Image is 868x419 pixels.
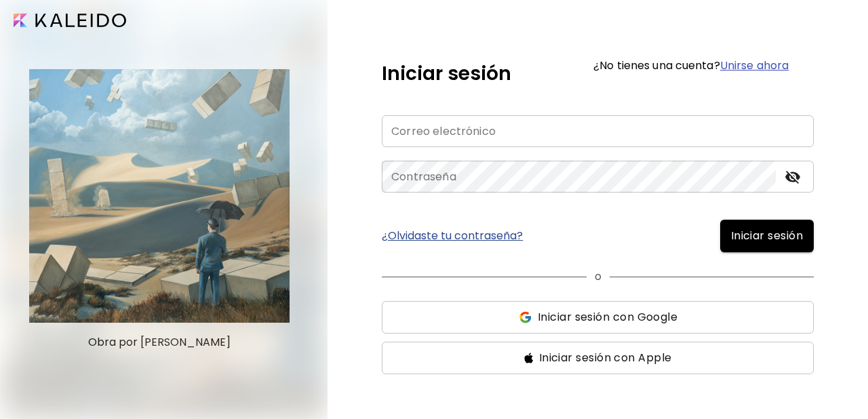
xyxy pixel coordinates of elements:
[595,268,601,285] p: o
[382,231,523,241] a: ¿Olvidaste tu contraseña?
[382,60,511,88] h5: Iniciar sesión
[538,309,677,325] span: Iniciar sesión con Google
[781,165,804,188] button: toggle password visibility
[539,350,672,366] span: Iniciar sesión con Apple
[593,60,789,71] h6: ¿No tienes una cuenta?
[720,58,789,73] a: Unirse ahora
[720,220,814,252] button: Iniciar sesión
[382,342,814,374] button: ssIniciar sesión con Apple
[731,228,803,244] span: Iniciar sesión
[524,353,534,363] img: ss
[518,311,532,324] img: ss
[382,301,814,334] button: ssIniciar sesión con Google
